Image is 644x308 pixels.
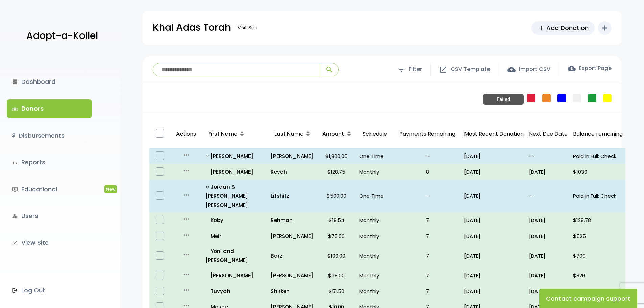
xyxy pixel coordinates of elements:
p: [DATE] [464,191,524,200]
p: [DATE] [464,167,524,176]
p: Monthly [359,216,390,225]
p: [DATE] [464,216,524,225]
a: Rehman [271,216,313,225]
p: Monthly [359,232,390,241]
p: $100.00 [319,251,354,260]
p: Schedule [359,122,390,146]
i: manage_accounts [12,213,18,219]
a: Meir [206,232,265,241]
a: launchView Site [7,234,92,252]
a: Tuvyah [206,287,265,296]
a: [PERSON_NAME] [271,271,313,280]
i: ondemand_video [12,186,18,192]
i: more_horiz [182,286,190,294]
a: [PERSON_NAME] [206,167,265,176]
p: Balance remaining [573,129,623,139]
p: [DATE] [464,287,524,296]
span: open_in_new [439,66,447,74]
i: more_horiz [182,151,190,159]
span: add [538,24,545,32]
a: Barz [271,251,313,260]
p: Next Due Date [529,129,568,139]
p: [DATE] [529,232,568,241]
p: 7 [396,287,459,296]
p: [DATE] [529,167,568,176]
a: addAdd Donation [531,21,595,35]
a: Koby [206,216,265,225]
p: -- [396,151,459,161]
a: Adopt-a-Kollel [23,20,98,52]
p: [PERSON_NAME] [206,151,265,161]
p: -- [529,191,568,200]
i: add [601,24,609,32]
p: [DATE] [529,271,568,280]
p: $826 [573,271,623,280]
p: [DATE] [529,216,568,225]
p: $500.00 [319,191,354,200]
i: dashboard [12,79,18,85]
a: $Disbursements [7,126,92,145]
p: [DATE] [529,251,568,260]
p: $525 [573,232,623,241]
i: more_horiz [182,251,190,259]
p: Monthly [359,167,390,176]
p: One Time [359,151,390,161]
a: [PERSON_NAME] [206,271,265,280]
a: all_inclusiveJordan & [PERSON_NAME] [PERSON_NAME] [206,182,265,210]
i: more_horiz [182,231,190,239]
a: Lifshitz [271,191,313,200]
p: $1,800.00 [319,151,354,161]
p: $700 [573,251,623,260]
p: [DATE] [464,251,524,260]
a: bar_chartReports [7,153,92,171]
i: $ [12,131,15,141]
p: [PERSON_NAME] [271,232,313,241]
a: Visit Site [234,21,261,34]
span: Import CSV [519,65,550,74]
span: cloud_upload [507,66,516,74]
p: 8 [396,167,459,176]
span: Last Name [274,130,303,138]
p: 7 [396,271,459,280]
i: bar_chart [12,159,18,165]
i: more_horiz [182,167,190,175]
span: cloud_download [568,64,576,72]
i: more_horiz [182,191,190,199]
p: $1030 [573,167,623,176]
a: manage_accountsUsers [7,207,92,225]
p: [DATE] [529,287,568,296]
p: 7 [396,251,459,260]
button: search [320,63,338,76]
p: Jordan & [PERSON_NAME] [PERSON_NAME] [206,182,265,210]
a: Log Out [7,281,92,300]
a: Shirken [271,287,313,296]
p: $129.78 [573,216,623,225]
a: Revah [271,167,313,176]
button: Contact campaign support [539,289,637,308]
i: all_inclusive [206,185,211,189]
a: [PERSON_NAME] [271,151,313,161]
p: [DATE] [464,271,524,280]
span: New [104,185,117,193]
span: Amount [322,130,344,138]
p: One Time [359,191,390,200]
p: -- [396,191,459,200]
p: 7 [396,216,459,225]
i: launch [12,240,18,246]
p: $118.00 [319,271,354,280]
p: Yoni and [PERSON_NAME] [206,246,265,265]
i: more_horiz [182,270,190,278]
span: Filter [409,65,422,74]
a: all_inclusive[PERSON_NAME] [206,151,265,161]
p: -- [529,151,568,161]
span: CSV Template [451,65,490,74]
p: $51.50 [319,287,354,296]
